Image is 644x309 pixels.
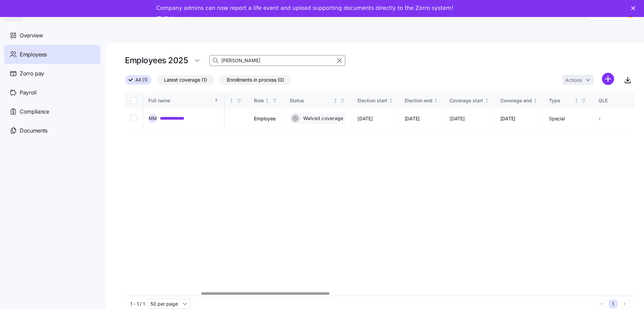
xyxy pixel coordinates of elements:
[352,93,399,108] th: Election startNot sorted
[563,75,594,85] button: Actions
[20,107,49,116] span: Compliance
[389,98,393,103] div: Not sorted
[227,75,284,84] span: Enrollments in process (0)
[549,115,565,122] span: Special
[574,98,579,103] div: Not sorted
[20,88,37,97] span: Payroll
[157,5,454,12] div: Company admins can now report a life event and upload supporting documents directly to the Zorro ...
[254,97,264,104] div: Role
[609,299,618,308] button: 1
[597,299,606,308] button: Previous page
[549,97,573,104] div: Type
[143,93,224,108] th: Full nameSorted ascending
[149,116,157,121] span: M M
[148,97,213,104] div: Full name
[333,98,338,103] div: Not sorted
[444,93,495,108] th: Coverage startNot sorted
[284,93,352,108] th: StatusNot sorted
[357,97,387,104] div: Election start
[357,115,372,122] span: [DATE]
[265,98,270,103] div: Not sorted
[449,97,483,104] div: Coverage start
[602,73,614,85] svg: add icon
[20,31,43,40] span: Overview
[500,97,532,104] div: Coverage end
[405,97,433,104] div: Election end
[214,98,219,103] div: Sorted ascending
[544,93,593,108] th: TypeNot sorted
[4,121,100,140] a: Documents
[125,55,188,66] h1: Employees 2025
[4,64,100,83] a: Zorro pay
[4,26,100,45] a: Overview
[495,93,544,108] th: Coverage endNot sorted
[130,97,137,104] input: Select all records
[301,115,344,122] span: Waived coverage
[135,75,148,84] span: All (1)
[290,97,332,104] div: Status
[399,93,444,108] th: Election endNot sorted
[20,50,47,59] span: Employees
[130,301,145,307] span: 1 - 1 / 1
[20,69,44,78] span: Zorro pay
[164,75,207,84] span: Latest coverage (1)
[620,299,629,308] button: Next page
[4,102,100,121] a: Compliance
[4,45,100,64] a: Employees
[130,115,137,122] input: Select record 1
[405,115,420,122] span: [DATE]
[434,98,438,103] div: Not sorted
[631,6,638,10] div: Close
[229,98,234,103] div: Not sorted
[157,16,199,23] a: Take a tour
[500,115,515,122] span: [DATE]
[533,98,538,103] div: Not sorted
[565,78,582,83] span: Actions
[20,126,48,135] span: Documents
[484,98,489,103] div: Not sorted
[249,93,284,108] th: RoleNot sorted
[249,108,284,129] td: Employee
[209,55,345,66] input: Search Employees
[449,115,464,122] span: [DATE]
[4,83,100,102] a: Payroll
